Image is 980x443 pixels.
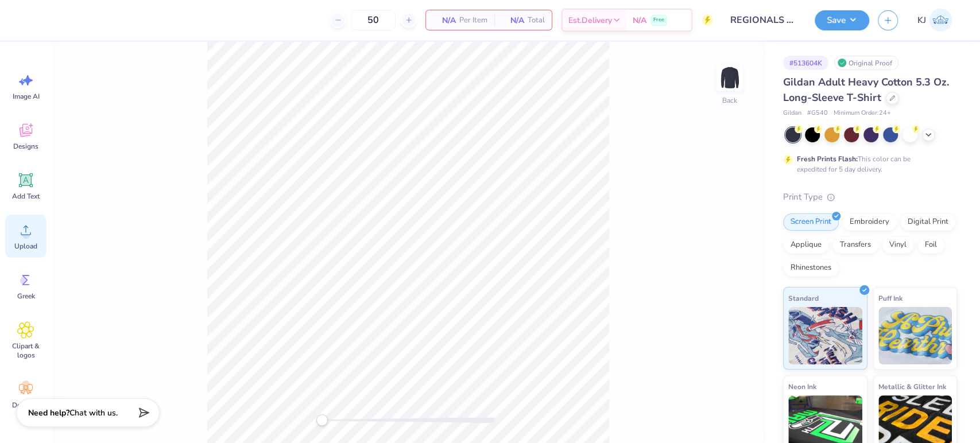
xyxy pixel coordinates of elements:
span: Total [528,14,545,26]
span: Est. Delivery [568,14,612,26]
div: # 513604K [783,56,828,70]
span: N/A [433,14,456,26]
a: KJ [912,9,957,32]
span: Clipart & logos [7,341,45,360]
span: Free [653,16,664,24]
span: Add Text [12,192,40,201]
span: KJ [917,14,926,27]
img: Back [718,67,741,90]
div: Foil [917,236,944,254]
span: Neon Ink [788,380,816,393]
div: Rhinestones [783,259,839,277]
div: Back [722,95,737,106]
span: Designs [13,142,38,151]
span: Per Item [459,14,487,26]
div: Applique [783,236,829,254]
div: Digital Print [900,213,956,231]
div: Vinyl [882,236,914,254]
span: Upload [14,242,37,251]
input: – – [351,10,396,30]
div: Print Type [783,191,957,204]
input: Untitled Design [722,9,806,32]
span: Chat with us. [69,407,118,418]
div: Transfers [832,236,878,254]
div: Accessibility label [316,414,328,426]
div: Embroidery [842,213,897,231]
span: Puff Ink [878,292,902,304]
img: Kendra Jingco [929,9,952,32]
span: Decorate [12,401,40,410]
span: Metallic & Glitter Ink [878,380,946,393]
span: N/A [633,14,646,26]
span: Image AI [13,92,40,101]
span: Greek [17,292,35,301]
span: # G540 [807,108,828,118]
button: Save [815,10,869,30]
span: Gildan Adult Heavy Cotton 5.3 Oz. Long-Sleeve T-Shirt [783,75,949,104]
div: This color can be expedited for 5 day delivery. [797,154,938,174]
img: Puff Ink [878,307,952,364]
span: Standard [788,292,819,304]
span: Gildan [783,108,801,118]
span: Minimum Order: 24 + [834,108,891,118]
div: Original Proof [834,56,898,70]
strong: Need help? [28,407,69,418]
img: Standard [788,307,862,364]
span: N/A [501,14,524,26]
strong: Fresh Prints Flash: [797,154,858,164]
div: Screen Print [783,213,839,231]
